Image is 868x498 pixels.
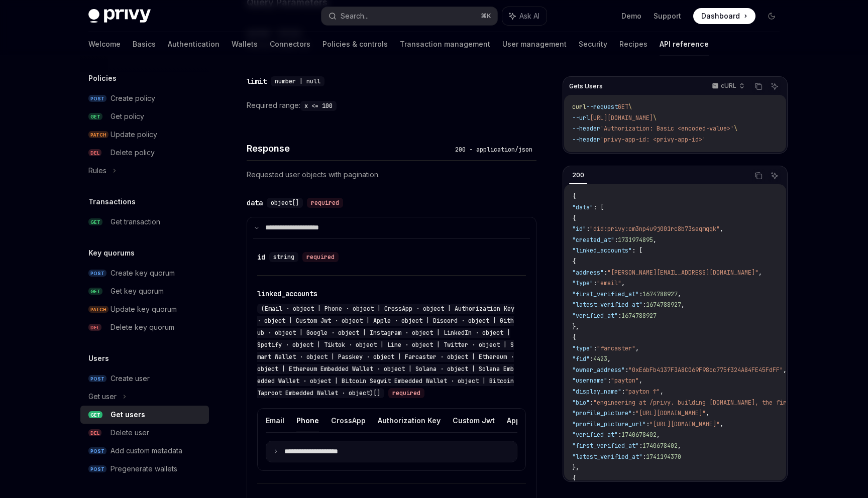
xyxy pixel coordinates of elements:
span: , [681,301,685,309]
img: dark logo [88,9,151,23]
span: 4423 [593,355,607,363]
div: limit [247,76,267,86]
span: "address" [572,269,604,277]
div: Delete key quorum [111,321,174,333]
span: : [607,377,611,385]
a: DELDelete key quorum [80,318,209,336]
a: POSTCreate key quorum [80,264,209,282]
span: PATCH [88,131,108,139]
a: DELDelete user [80,424,209,442]
span: POST [88,447,106,455]
span: number | null [275,77,320,85]
span: : [632,409,635,417]
span: }, [572,463,579,471]
span: "owner_address" [572,366,625,374]
span: }, [572,323,579,331]
h4: Response [247,142,451,155]
span: { [572,192,576,200]
a: GETGet key quorum [80,282,209,300]
a: Support [654,11,681,21]
a: Basics [133,32,156,56]
span: "first_verified_at" [572,290,639,298]
span: [URL][DOMAIN_NAME] [590,114,653,122]
span: POST [88,95,106,102]
span: : [642,453,646,461]
span: "linked_accounts" [572,246,632,255]
div: linked_accounts [257,289,317,299]
span: , [720,420,723,428]
span: , [657,431,660,439]
a: GETGet users [80,406,209,424]
span: , [639,377,642,385]
span: GET [618,103,628,111]
button: Toggle dark mode [764,8,780,24]
span: : [646,420,649,428]
span: 1740678402 [642,442,678,450]
span: 1740678402 [621,431,657,439]
span: 1674788927 [642,290,678,298]
span: 'Authorization: Basic <encoded-value>' [600,125,734,133]
span: object[] [271,199,299,207]
div: Update key quorum [111,303,177,315]
span: : [ [632,246,642,255]
span: : [ [593,203,604,211]
a: Authentication [168,32,220,56]
div: Create user [111,372,150,385]
span: "verified_at" [572,312,618,320]
a: GETGet transaction [80,213,209,231]
span: , [621,279,625,287]
p: cURL [721,82,736,90]
a: Policies & controls [322,32,388,56]
span: : [590,355,593,363]
button: Custom Jwt [453,409,495,432]
span: --header [572,125,600,133]
button: CrossApp [331,409,366,432]
a: Wallets [232,32,258,56]
div: Update policy [111,129,157,141]
span: "type" [572,279,593,287]
a: API reference [660,32,709,56]
div: id [257,252,265,262]
span: string [273,253,294,261]
span: "farcaster" [597,344,635,352]
span: : [618,312,621,320]
span: , [783,366,787,374]
button: Copy the contents from the code block [752,80,765,93]
span: ⌘ K [481,12,491,20]
code: x <= 100 [300,101,337,111]
span: "[PERSON_NAME][EMAIL_ADDRESS][DOMAIN_NAME]" [607,269,758,277]
span: \ [734,125,737,133]
span: "[URL][DOMAIN_NAME]" [635,409,706,417]
div: Create key quorum [111,267,175,279]
span: "latest_verified_at" [572,301,642,309]
h5: Transactions [88,196,136,208]
span: --header [572,136,600,144]
h5: Key quorums [88,247,135,259]
span: : [614,236,618,244]
span: Gets Users [569,82,603,90]
span: , [635,344,639,352]
span: "id" [572,225,586,233]
span: , [758,269,762,277]
span: "email" [597,279,621,287]
span: "data" [572,203,593,211]
a: PATCHUpdate policy [80,126,209,144]
div: Create policy [111,92,155,104]
span: : [604,269,607,277]
span: "payton ↑" [625,388,660,396]
div: Delete user [111,427,149,439]
span: "type" [572,344,593,352]
span: "payton" [611,377,639,385]
button: Ask AI [502,7,547,25]
p: Requested user objects with pagination. [247,169,536,181]
span: \ [628,103,632,111]
span: "verified_at" [572,431,618,439]
span: "profile_picture_url" [572,420,646,428]
div: Get user [88,391,117,403]
span: "created_at" [572,236,614,244]
span: : [642,301,646,309]
button: Ask AI [768,80,781,93]
span: , [720,225,723,233]
div: Rules [88,165,106,177]
div: 200 [569,169,587,181]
